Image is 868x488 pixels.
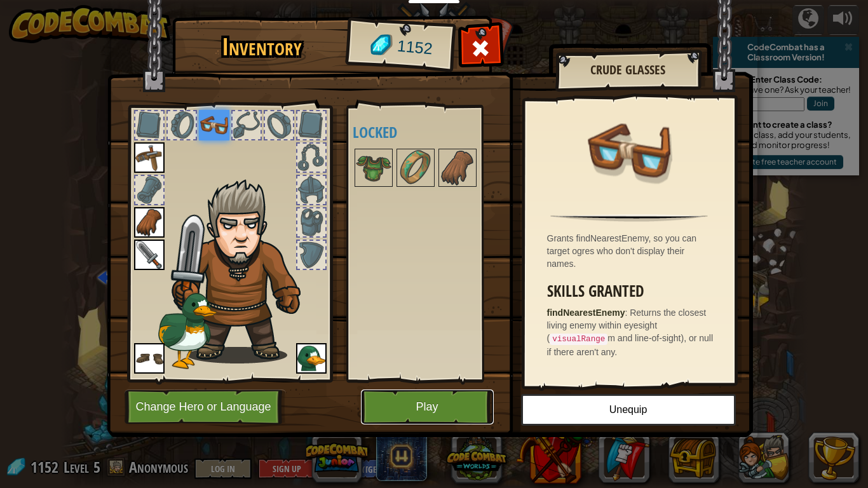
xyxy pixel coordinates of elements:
[166,179,322,363] img: hair_m2.png
[156,261,250,369] img: duck_paper_doll.png
[547,308,625,318] strong: findNearestEnemy
[588,109,670,192] img: portrait.png
[547,308,714,357] span: Returns the closest living enemy within eyesight ( m and line-of-sight), or null if there aren't ...
[134,343,165,374] img: portrait.png
[134,142,165,173] img: portrait.png
[550,334,607,345] code: visualRange
[398,150,433,186] img: portrait.png
[521,394,736,426] button: Unequip
[134,240,165,270] img: portrait.png
[568,63,688,77] h2: Crude Glasses
[547,232,718,270] div: Grants findNearestEnemy, so you can target ogres who don't display their names.
[125,390,286,424] button: Change Hero or Language
[353,124,503,140] h4: Locked
[547,283,718,300] h3: Skills Granted
[296,343,327,374] img: portrait.png
[181,34,343,60] h1: Inventory
[356,150,391,186] img: portrait.png
[396,35,433,60] span: 1152
[361,390,494,424] button: Play
[440,150,475,186] img: portrait.png
[134,207,165,238] img: portrait.png
[625,308,630,318] span: :
[199,110,229,140] img: portrait.png
[550,214,707,222] img: hr.png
